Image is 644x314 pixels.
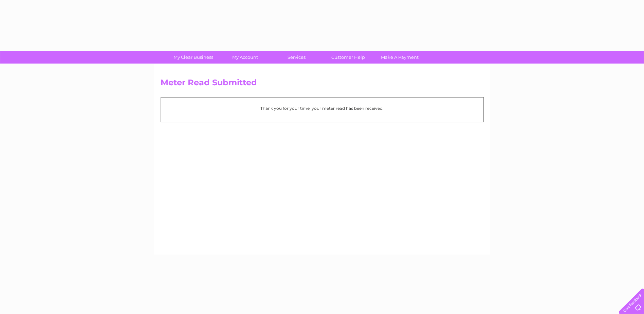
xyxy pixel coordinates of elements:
[320,51,376,64] a: Customer Help
[161,78,484,91] h2: Meter Read Submitted
[164,105,480,111] p: Thank you for your time, your meter read has been received.
[269,51,325,64] a: Services
[372,51,428,64] a: Make A Payment
[165,51,221,64] a: My Clear Business
[217,51,273,64] a: My Account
